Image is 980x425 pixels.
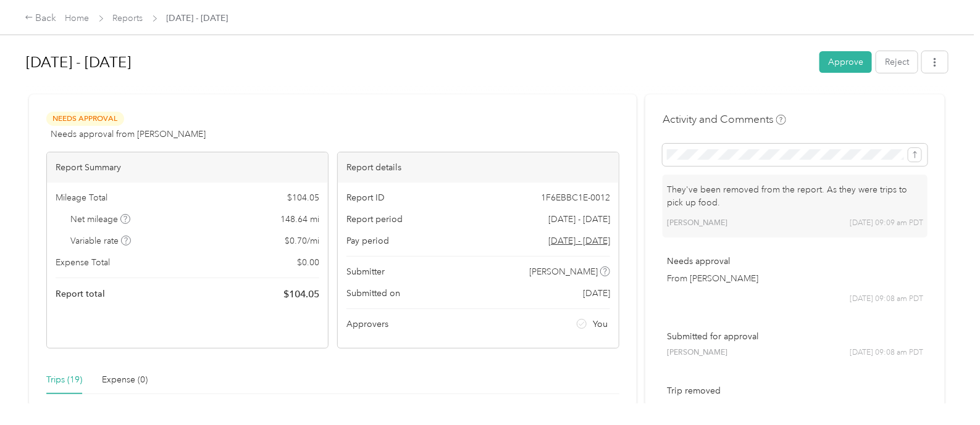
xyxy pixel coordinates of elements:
div: Trips (19) [46,373,82,387]
p: Trip removed [667,384,923,397]
span: Needs approval from [PERSON_NAME] [51,128,206,141]
span: Report total [56,287,105,300]
div: Expense (0) [102,373,148,387]
span: Go to pay period [548,234,610,247]
h4: Activity and Comments [663,112,786,127]
p: From [PERSON_NAME] [667,272,923,285]
span: $ 0.70 / mi [285,234,319,247]
a: Reports [113,13,143,23]
span: $ 104.05 [283,287,319,302]
span: You [593,318,608,331]
span: 1F6EBBC1E-0012 [541,191,610,204]
p: They've been removed from the report. As they were trips to pick up food. [667,183,923,209]
span: [PERSON_NAME] [667,347,727,358]
span: $ 0.00 [297,256,319,269]
div: Report details [338,152,619,183]
button: Reject [876,51,918,73]
span: [DATE] 09:09 am PDT [850,218,923,229]
span: Pay period [346,234,389,247]
span: Submitter [346,265,385,278]
a: Home [65,13,90,23]
span: [DATE] 09:08 am PDT [850,294,923,305]
span: Report period [346,213,403,226]
span: [PERSON_NAME] [530,265,598,278]
p: Needs approval [667,255,923,268]
span: [DATE] - [DATE] [167,12,228,25]
span: Expense Total [56,256,110,269]
p: Submitted for approval [667,330,923,343]
span: 148.64 mi [280,213,319,226]
h1: Aug 16 - 31, 2025 [26,47,811,77]
iframe: Everlance-gr Chat Button Frame [911,356,980,425]
span: Submitted on [346,287,400,300]
span: Approvers [346,318,388,331]
span: $ 104.05 [287,191,319,204]
div: Report Summary [47,152,328,183]
span: Report ID [346,191,385,204]
span: [DATE] - [DATE] [548,213,610,226]
span: Net mileage [71,213,131,226]
span: Mileage Total [56,191,107,204]
div: Back [25,11,57,26]
span: [DATE] [583,287,610,300]
span: Needs Approval [46,112,124,126]
span: [DATE] 09:08 am PDT [850,347,923,358]
span: [PERSON_NAME] [667,218,727,229]
span: Variable rate [71,234,132,247]
button: Approve [819,51,872,73]
p: 6.8 mi Trip was removed [667,402,923,415]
